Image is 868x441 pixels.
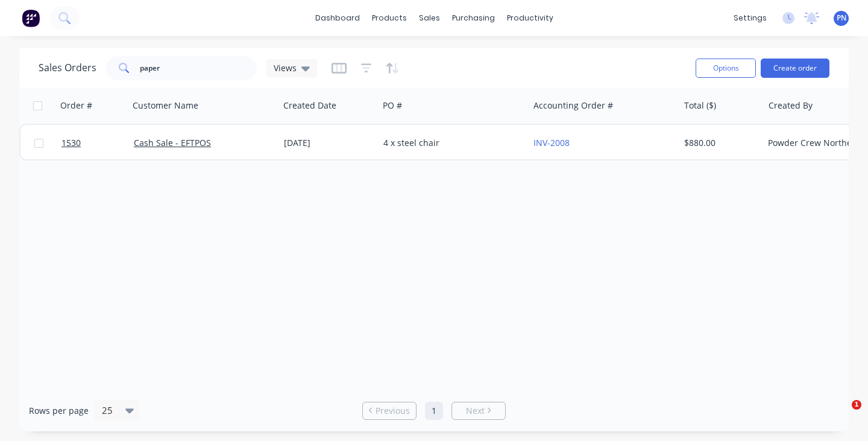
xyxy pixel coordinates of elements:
[357,402,511,420] ul: Pagination
[827,400,856,429] iframe: Intercom live chat
[684,137,755,149] div: $880.00
[376,405,410,417] span: Previous
[133,100,198,112] div: Customer Name
[769,100,813,112] div: Created By
[761,59,829,78] button: Create order
[425,402,443,420] a: Page 1 is your current page
[446,9,501,27] div: purchasing
[61,137,81,149] span: 1530
[852,400,861,410] span: 1
[533,137,570,148] a: INV-2008
[533,100,613,112] div: Accounting Order #
[728,9,773,27] div: settings
[501,9,559,27] div: productivity
[684,100,716,112] div: Total ($)
[837,13,846,24] span: PN
[413,9,446,27] div: sales
[466,405,485,417] span: Next
[61,125,134,161] a: 1530
[366,9,413,27] div: products
[696,59,756,78] button: Options
[363,405,416,417] a: Previous page
[452,405,505,417] a: Next page
[22,9,40,27] img: Factory
[383,100,402,112] div: PO #
[60,100,92,112] div: Order #
[140,56,257,80] input: Search...
[383,137,517,149] div: 4 x steel chair
[134,137,211,148] a: Cash Sale - EFTPOS
[284,137,374,149] div: [DATE]
[283,100,336,112] div: Created Date
[309,9,366,27] a: dashboard
[39,62,96,74] h1: Sales Orders
[29,405,89,417] span: Rows per page
[274,62,297,74] span: Views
